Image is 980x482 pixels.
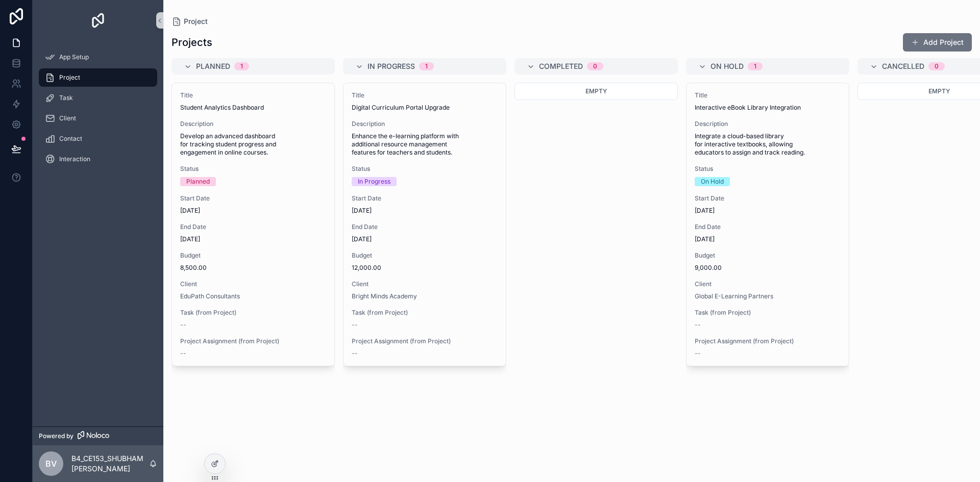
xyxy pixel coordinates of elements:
[240,62,243,70] div: 1
[695,309,841,317] span: Task (from Project)
[39,109,157,128] a: Client
[171,83,335,366] a: TitleStudent Analytics DashboardDescriptionDevelop an advanced dashboard for tracking student pro...
[358,177,390,186] div: In Progress
[180,309,326,317] span: Task (from Project)
[754,62,756,70] div: 1
[695,120,841,128] span: Description
[186,177,210,186] div: Planned
[352,194,498,202] span: Start Date
[352,321,358,329] span: --
[33,41,163,182] div: scrollable content
[352,337,498,345] span: Project Assignment (from Project)
[352,292,417,300] a: Bright Minds Academy
[39,130,157,148] a: Contact
[59,53,89,61] span: App Setup
[59,73,80,82] span: Project
[180,91,326,99] span: Title
[367,61,415,71] span: In Progress
[59,135,82,143] span: Contact
[585,87,607,95] span: Empty
[352,132,498,157] span: Enhance the e-learning platform with additional resource management features for teachers and stu...
[695,292,773,300] a: Global E-Learning Partners
[695,280,841,288] span: Client
[39,89,157,107] a: Task
[171,35,212,49] h1: Projects
[180,321,186,329] span: --
[180,251,326,260] span: Budget
[39,48,157,66] a: App Setup
[425,62,428,70] div: 1
[352,91,498,99] span: Title
[903,33,972,52] button: Add Project
[39,432,73,440] span: Powered by
[695,321,701,329] span: --
[695,91,841,99] span: Title
[180,337,326,345] span: Project Assignment (from Project)
[935,62,939,70] div: 0
[695,194,841,202] span: Start Date
[352,251,498,260] span: Budget
[352,309,498,317] span: Task (from Project)
[352,349,358,358] span: --
[180,264,326,272] span: 8,500.00
[180,349,186,358] span: --
[695,223,841,231] span: End Date
[695,165,841,173] span: Status
[701,177,724,186] div: On Hold
[71,453,149,474] p: B4_CE153_SHUBHAM [PERSON_NAME]
[710,61,744,71] span: On Hold
[352,280,498,288] span: Client
[352,235,498,243] span: [DATE]
[180,292,240,300] a: EduPath Consultants
[180,104,326,112] span: Student Analytics Dashboard
[695,104,841,112] span: Interactive eBook Library Integration
[352,223,498,231] span: End Date
[39,150,157,168] a: Interaction
[352,207,498,215] span: [DATE]
[180,132,326,157] span: Develop an advanced dashboard for tracking student progress and engagement in online courses.
[171,16,208,27] a: Project
[184,16,208,27] span: Project
[928,87,950,95] span: Empty
[180,223,326,231] span: End Date
[352,104,498,112] span: Digital Curriculum Portal Upgrade
[33,426,163,445] a: Powered by
[59,155,90,163] span: Interaction
[352,165,498,173] span: Status
[90,12,106,29] img: App logo
[180,280,326,288] span: Client
[539,61,583,71] span: Completed
[686,83,849,366] a: TitleInteractive eBook Library IntegrationDescriptionIntegrate a cloud-based library for interact...
[882,61,924,71] span: Cancelled
[180,235,326,243] span: [DATE]
[352,120,498,128] span: Description
[59,94,73,102] span: Task
[39,68,157,87] a: Project
[695,264,841,272] span: 9,000.00
[343,83,506,366] a: TitleDigital Curriculum Portal UpgradeDescriptionEnhance the e-learning platform with additional ...
[196,61,230,71] span: Planned
[45,458,57,470] span: BV
[59,114,76,122] span: Client
[695,337,841,345] span: Project Assignment (from Project)
[180,165,326,173] span: Status
[695,235,841,243] span: [DATE]
[352,264,498,272] span: 12,000.00
[180,120,326,128] span: Description
[180,207,326,215] span: [DATE]
[593,62,597,70] div: 0
[695,132,841,157] span: Integrate a cloud-based library for interactive textbooks, allowing educators to assign and track...
[695,207,841,215] span: [DATE]
[180,194,326,202] span: Start Date
[695,251,841,260] span: Budget
[695,349,701,358] span: --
